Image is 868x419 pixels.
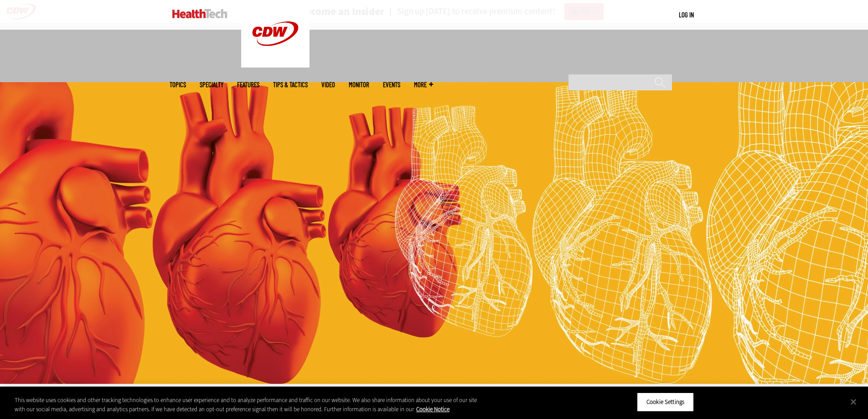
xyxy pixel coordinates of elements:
button: Cookie Settings [637,393,694,412]
a: Log in [679,10,694,19]
button: Close [843,392,863,412]
a: Features [237,81,259,88]
img: Home [172,9,227,18]
span: Specialty [200,81,223,88]
a: MonITor [349,81,369,88]
a: Tips & Tactics [273,81,308,88]
a: More information about your privacy [416,405,449,413]
span: Topics [170,81,186,88]
span: More [414,81,433,88]
a: Video [321,81,335,88]
div: User menu [679,10,694,20]
a: CDW [241,60,310,70]
div: This website uses cookies and other tracking technologies to enhance user experience and to analy... [15,396,477,414]
a: Events [383,81,400,88]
